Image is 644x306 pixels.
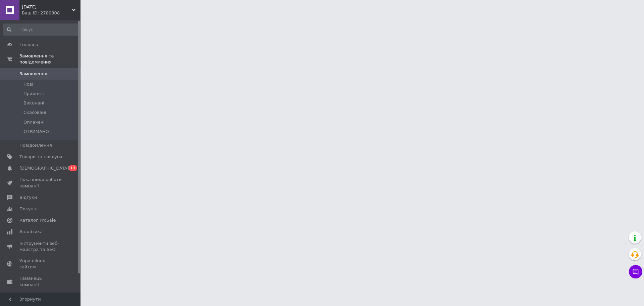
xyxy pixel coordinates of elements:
[19,258,62,270] span: Управління сайтом
[19,241,62,253] span: Інструменти веб-майстра та SEO
[23,91,44,97] span: Прийняті
[19,177,62,189] span: Показники роботи компанії
[23,110,46,116] span: Скасовані
[23,129,49,135] span: ОТРИМАНО
[19,194,37,201] span: Відгуки
[19,154,62,160] span: Товари та послуги
[19,229,43,235] span: Аналітика
[19,53,80,65] span: Замовлення та повідомлення
[19,71,47,77] span: Замовлення
[629,265,642,278] button: Чат з покупцем
[23,81,33,87] span: Нові
[3,24,79,36] input: Пошук
[19,275,62,288] span: Гаманець компанії
[19,206,38,212] span: Покупці
[23,119,45,125] span: Оплачені
[19,42,38,48] span: Головна
[23,100,44,106] span: Виконані
[19,142,52,148] span: Повідомлення
[22,4,72,10] span: SunDay
[19,217,56,223] span: Каталог ProSale
[22,10,80,16] div: Ваш ID: 2780808
[19,165,69,171] span: [DEMOGRAPHIC_DATA]
[69,165,77,171] span: 13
